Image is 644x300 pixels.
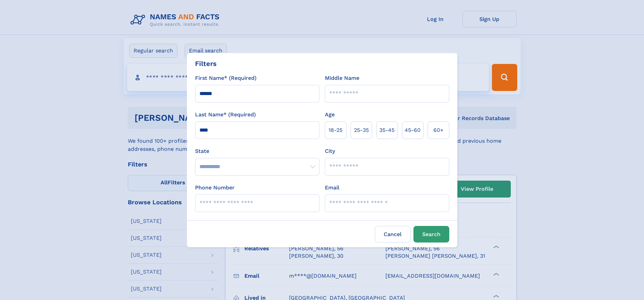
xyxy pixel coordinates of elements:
span: 18‑25 [329,126,342,134]
span: 60+ [433,126,444,134]
span: 45‑60 [405,126,421,134]
label: Age [325,111,335,119]
label: Middle Name [325,74,359,82]
label: Last Name* (Required) [195,111,256,119]
label: State [195,147,319,155]
label: First Name* (Required) [195,74,257,82]
label: Email [325,184,339,192]
span: 25‑35 [354,126,369,134]
label: Cancel [375,226,411,243]
label: City [325,147,335,155]
span: 35‑45 [379,126,395,134]
label: Phone Number [195,184,235,192]
div: Filters [195,59,217,69]
button: Search [413,226,449,243]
